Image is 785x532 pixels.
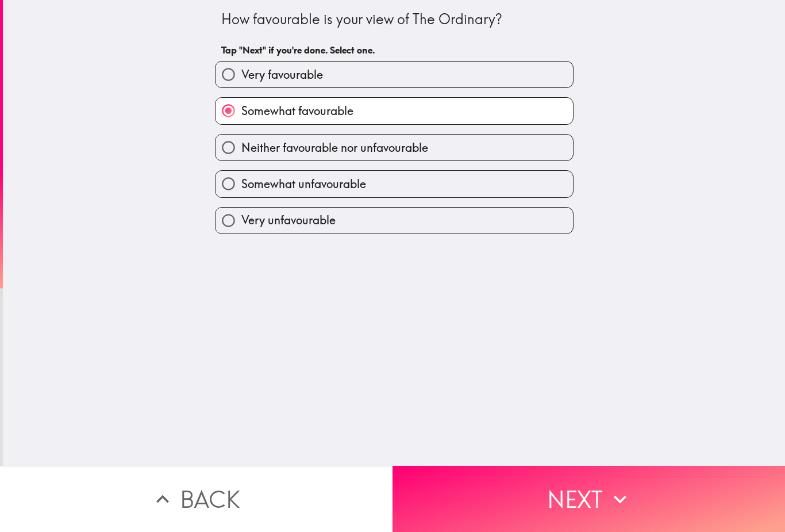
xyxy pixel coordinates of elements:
button: Very unfavourable [216,208,573,234]
button: Very favourable [216,62,573,87]
span: Somewhat favourable [241,103,353,119]
span: Very unfavourable [241,212,336,228]
span: Very favourable [241,67,323,83]
div: How favourable is your view of The Ordinary? [221,10,567,29]
h6: Tap "Next" if you're done. Select one. [221,44,567,56]
button: Next [392,466,785,532]
button: Neither favourable nor unfavourable [216,135,573,160]
button: Somewhat unfavourable [216,171,573,197]
button: Somewhat favourable [216,98,573,124]
span: Somewhat unfavourable [241,176,366,192]
span: Neither favourable nor unfavourable [241,140,428,156]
